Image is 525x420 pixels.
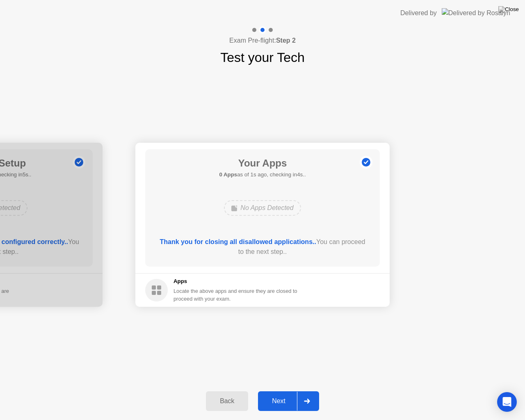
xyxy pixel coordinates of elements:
[157,237,368,257] div: You can proceed to the next step..
[224,200,301,216] div: No Apps Detected
[219,171,306,179] h5: as of 1s ago, checking in4s..
[498,6,519,13] img: Close
[229,36,296,46] h4: Exam Pre-flight:
[400,8,437,18] div: Delivered by
[258,391,319,411] button: Next
[219,171,237,178] b: 0 Apps
[497,392,517,412] div: Open Intercom Messenger
[442,8,510,18] img: Delivered by Rosalyn
[260,397,297,405] div: Next
[173,287,298,303] div: Locate the above apps and ensure they are closed to proceed with your exam.
[160,238,316,245] b: Thank you for closing all disallowed applications..
[276,37,296,44] b: Step 2
[206,391,248,411] button: Back
[219,156,306,171] h1: Your Apps
[220,48,305,67] h1: Test your Tech
[173,277,298,285] h5: Apps
[208,397,246,405] div: Back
